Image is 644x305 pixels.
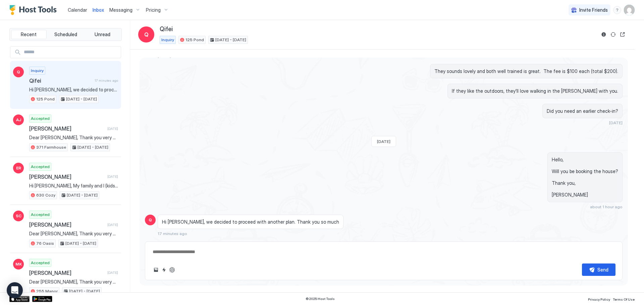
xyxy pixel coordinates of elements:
[109,7,132,13] span: Messaging
[29,270,105,276] span: [PERSON_NAME]
[31,260,50,266] span: Accepted
[67,192,98,198] span: [DATE] - [DATE]
[609,120,623,125] span: [DATE]
[161,37,174,43] span: Inquiry
[160,25,173,33] span: Qifei
[452,88,618,94] span: If they like the outdoors, they'll love walking in the [PERSON_NAME] with you.
[7,282,23,298] div: Open Intercom Messenger
[613,6,621,14] div: menu
[31,212,50,218] span: Accepted
[9,28,122,41] div: tab-group
[36,288,58,294] span: 255 Manor
[85,30,120,39] button: Unread
[146,7,161,13] span: Pricing
[15,261,22,267] span: MK
[9,296,30,302] a: App Store
[11,30,47,39] button: Recent
[158,231,187,236] span: 17 minutes ago
[619,30,627,39] button: Open reservation
[77,144,108,150] span: [DATE] - [DATE]
[48,30,84,39] button: Scheduled
[144,30,149,39] span: Q
[9,5,60,15] a: Host Tools Logo
[600,30,608,39] button: Reservation information
[107,174,118,179] span: [DATE]
[65,240,96,246] span: [DATE] - [DATE]
[597,266,608,273] div: Send
[31,116,50,122] span: Accepted
[31,68,44,74] span: Inquiry
[609,30,617,39] button: Sync reservation
[16,213,21,219] span: SC
[613,295,635,302] a: Terms Of Use
[31,164,50,170] span: Accepted
[160,266,168,274] button: Quick reply
[29,77,92,84] span: Qifei
[95,78,118,83] span: 17 minutes ago
[29,87,118,93] span: Hi [PERSON_NAME], we decided to proceed with another plan. Thank you so much
[29,183,118,189] span: Hi [PERSON_NAME], My family and I (kids aged [DEMOGRAPHIC_DATA], 10, 12) are visiting from [GEOGR...
[215,37,246,43] span: [DATE] - [DATE]
[107,127,118,131] span: [DATE]
[32,296,52,302] a: Google Play Store
[54,31,77,37] span: Scheduled
[17,69,20,75] span: Q
[29,135,118,141] span: Dear [PERSON_NAME], Thank you very much for booking a stay at our place. We look forward to hosti...
[588,297,610,301] span: Privacy Policy
[16,117,21,123] span: AJ
[69,288,100,294] span: [DATE] - [DATE]
[149,217,152,223] span: Q
[590,204,623,209] span: about 1 hour ago
[377,139,390,144] span: [DATE]
[16,165,21,171] span: ER
[624,5,635,15] div: User profile
[162,219,339,225] span: Hi [PERSON_NAME], we decided to proceed with another plan. Thank you so much
[582,263,615,276] button: Send
[36,144,66,150] span: 371 Farmhouse
[36,240,54,246] span: 76 Oasis
[36,192,55,198] span: 630 Cozy
[434,68,618,74] span: They sounds lovely and both well trained is great. The fee is $100 each (total $200).
[36,96,55,102] span: 125 Pond
[93,6,104,13] a: Inbox
[95,31,110,37] span: Unread
[29,279,118,285] span: Dear [PERSON_NAME], Thank you very much for booking a stay at our place. We look forward to hosti...
[29,221,105,228] span: [PERSON_NAME]
[185,37,204,43] span: 125 Pond
[547,108,618,114] span: Did you need an earlier check-in?
[21,47,121,58] input: Input Field
[588,295,610,302] a: Privacy Policy
[152,266,160,274] button: Upload image
[107,223,118,227] span: [DATE]
[613,297,635,301] span: Terms Of Use
[579,7,608,13] span: Invite Friends
[306,297,335,301] span: © 2025 Host Tools
[29,231,118,237] span: Dear [PERSON_NAME], Thank you very much for booking a stay at our place. We look forward to hosti...
[107,271,118,275] span: [DATE]
[29,125,105,132] span: [PERSON_NAME]
[66,96,97,102] span: [DATE] - [DATE]
[29,173,105,180] span: [PERSON_NAME]
[552,157,618,198] span: Hello, Will you be booking the house? Thank you, [PERSON_NAME]
[68,6,87,13] a: Calendar
[68,7,87,13] span: Calendar
[168,266,176,274] button: ChatGPT Auto Reply
[21,31,37,37] span: Recent
[93,7,104,13] span: Inbox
